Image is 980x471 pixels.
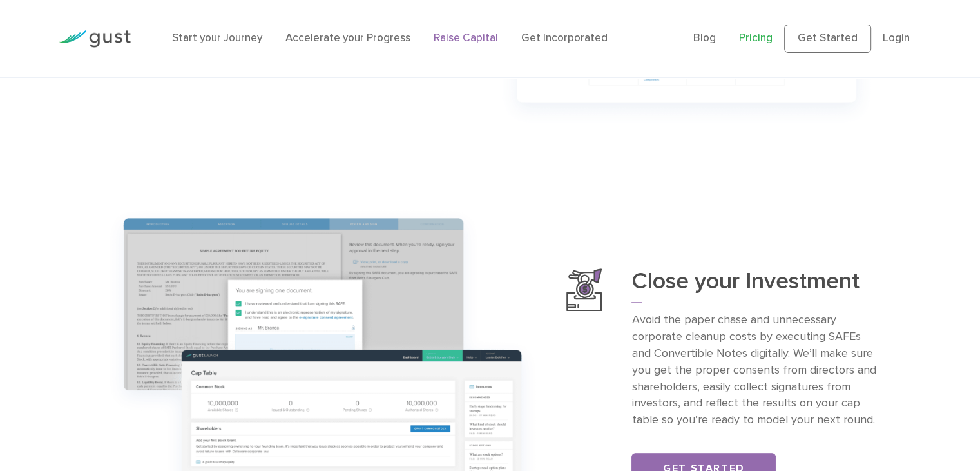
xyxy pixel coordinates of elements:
[59,30,131,48] img: Gust Logo
[434,32,498,45] a: Raise Capital
[739,32,773,45] a: Pricing
[285,32,410,45] a: Accelerate your Progress
[631,312,882,428] p: Avoid the paper chase and unnecessary corporate cleanup costs by executing SAFEs and Convertible ...
[172,32,262,45] a: Start your Journey
[784,25,871,53] a: Get Started
[631,268,882,303] h3: Close your Investment
[521,32,608,45] a: Get Incorporated
[566,268,602,312] img: Close Your Investment
[693,32,716,45] a: Blog
[883,32,910,45] a: Login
